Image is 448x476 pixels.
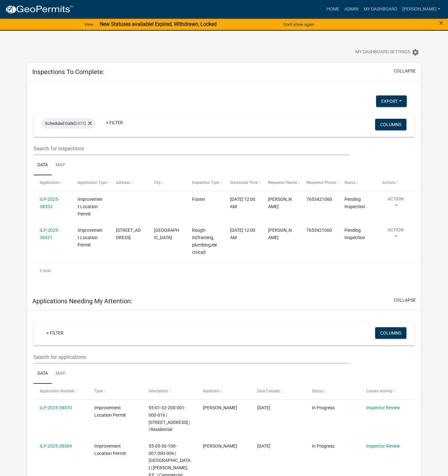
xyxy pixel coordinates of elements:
[94,389,103,393] span: Type
[361,3,400,15] a: My Dashboard
[40,405,72,410] a: ILP-2025-38570
[94,405,126,418] span: Improvement Location Permit
[149,389,168,393] span: Description
[88,384,142,399] datatable-header-cell: Type
[394,297,416,304] button: collapse
[375,119,406,130] button: Columns
[116,180,130,185] span: Address
[355,49,410,56] span: My Dashboard Settings
[306,384,360,399] datatable-header-cell: Status
[41,327,69,339] a: + Filter
[40,389,74,393] span: Application Number
[376,95,407,107] button: Export
[40,197,59,209] a: ILP-2025-38533
[116,228,141,240] span: 4031 DYNASTY LN
[192,228,217,254] span: Rough-In(framing, plumbing,electrical)
[312,405,335,410] span: In Progress
[203,443,237,449] span: Brad Robertson
[94,443,126,456] span: Improvement Location Permit
[203,389,220,393] span: Applicant
[197,384,251,399] datatable-header-cell: Applicant
[394,68,416,74] button: collapse
[366,389,393,393] span: Current Activity
[344,197,365,209] span: Pending Inspection
[78,228,103,247] span: Improvement Location Permit
[34,351,349,364] input: Search for applications
[382,227,409,243] button: Action
[40,443,72,449] a: ILP-2025-38569
[376,175,414,191] datatable-header-cell: Actions
[382,196,409,212] button: Action
[257,443,270,449] span: 08/19/2025
[100,21,217,27] strong: New Statuses available! Expired, Withdrawn, Locked
[34,263,414,279] div: 2 total
[257,405,270,410] span: 08/19/2025
[312,389,323,393] span: Status
[52,155,69,176] a: Map
[101,117,128,128] a: + Filter
[192,197,205,202] span: Footer
[224,175,262,191] datatable-header-cell: Scheduled Time
[154,228,179,240] span: MARTINSVILLE
[34,384,88,399] datatable-header-cell: Application Number
[230,180,258,185] span: Scheduled Time
[251,384,305,399] datatable-header-cell: Date Created
[72,175,110,191] datatable-header-cell: Application Type
[360,384,414,399] datatable-header-cell: Current Activity
[110,175,148,191] datatable-header-cell: Address
[257,389,280,393] span: Date Created
[366,405,400,410] a: Inspector Review
[34,364,52,384] a: Data
[78,180,107,185] span: Application Type
[40,228,59,240] a: ILP-2025-38421
[32,297,132,305] h5: Applications Needing My Attention:
[342,3,361,15] a: Admin
[306,180,336,185] span: Requestor Phone
[306,197,332,202] span: 7653421060
[192,180,219,185] span: Inspection Type
[306,228,332,233] span: 7653421060
[154,180,161,185] span: City
[338,175,376,191] datatable-header-cell: Status
[344,180,356,185] span: Status
[350,46,424,58] button: My Dashboard Settingssettings
[439,19,443,27] span: ×
[230,197,255,209] span: 08/20/2025, 12:00 AM
[312,443,335,449] span: In Progress
[41,118,96,129] div: [DATE]
[344,228,365,240] span: Pending Inspection
[262,175,300,191] datatable-header-cell: Requestor Name
[268,228,292,240] span: PATRICK FARHAR
[439,19,443,27] button: Close
[82,19,96,30] a: View
[149,405,190,432] span: 55-01-32-200-001-000-016 | 192 Echo Lake East Drive | | Residential
[34,155,52,176] a: Data
[268,197,292,209] span: Steven Stout
[203,405,237,410] span: CINDY KINGERY
[375,327,406,339] button: Columns
[34,142,349,155] input: Search for inspections
[34,175,72,191] datatable-header-cell: Application
[400,3,443,15] a: [PERSON_NAME]
[268,180,297,185] span: Requestor Name
[52,364,69,384] a: Map
[27,81,421,292] div: collapse
[382,180,396,185] span: Actions
[366,443,400,449] a: Inspector Review
[40,180,59,185] span: Application
[148,175,186,191] datatable-header-cell: City
[324,3,342,15] a: Home
[300,175,338,191] datatable-header-cell: Requestor Phone
[230,228,255,240] span: 08/20/2025, 12:00 AM
[32,68,104,76] h5: Inspections To Complete:
[143,384,197,399] datatable-header-cell: Description
[45,121,74,126] span: Scheduled Date
[186,175,224,191] datatable-header-cell: Inspection Type
[281,19,317,30] button: Don't show again
[412,49,419,56] i: settings
[78,197,103,216] span: Improvement Location Permit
